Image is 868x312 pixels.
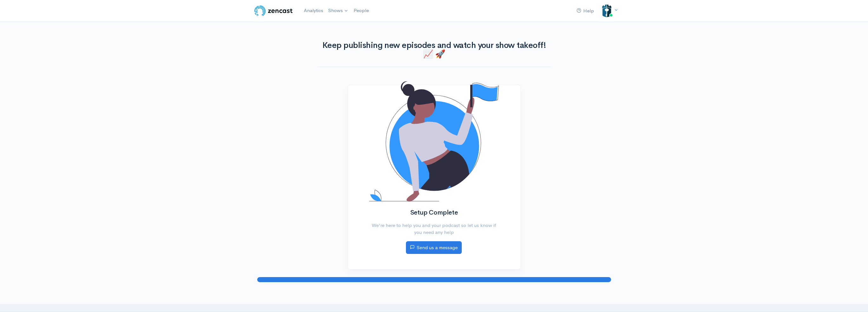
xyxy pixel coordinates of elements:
[846,290,862,306] iframe: gist-messenger-bubble-iframe
[406,241,462,254] a: Send us a message
[600,4,613,17] img: ...
[369,222,499,236] p: We're here to help you and your podcast so let us know if you need any help
[574,4,597,18] a: Help
[351,4,371,17] a: People
[317,41,551,59] h1: Keep publishing new episodes and watch your show takeoff! 📈 🚀
[369,81,499,202] img: Celebrating
[369,209,499,216] h2: Setup Complete
[326,4,351,18] a: Shows
[253,4,294,17] img: ZenCast Logo
[301,4,326,17] a: Analytics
